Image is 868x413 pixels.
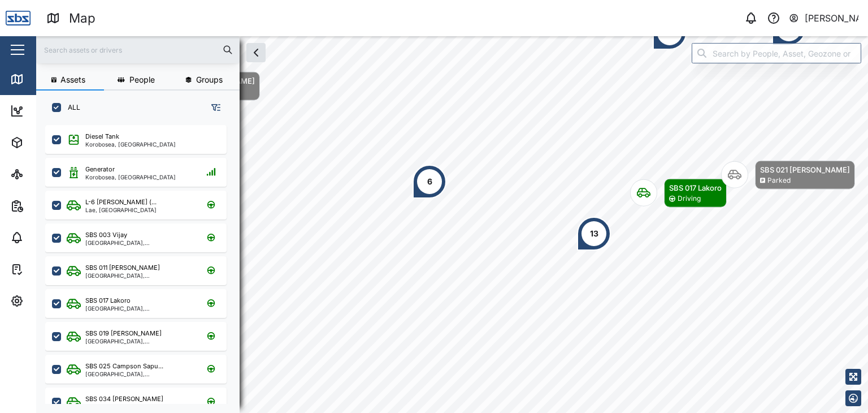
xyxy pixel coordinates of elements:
[85,371,193,377] div: [GEOGRAPHIC_DATA], [GEOGRAPHIC_DATA]
[805,11,859,25] div: [PERSON_NAME]
[29,263,60,276] div: Tasks
[85,306,193,311] div: [GEOGRAPHIC_DATA], [GEOGRAPHIC_DATA]
[760,164,850,175] div: SBS 021 [PERSON_NAME]
[85,273,193,278] div: [GEOGRAPHIC_DATA], [GEOGRAPHIC_DATA]
[85,296,131,306] div: SBS 017 Lakoro
[29,105,80,117] div: Dashboard
[129,76,155,84] span: People
[767,175,791,186] div: Parked
[85,197,157,207] div: L-6 [PERSON_NAME] (...
[29,136,64,149] div: Assets
[630,179,727,208] div: Map marker
[85,165,115,174] div: Generator
[85,338,193,344] div: [GEOGRAPHIC_DATA], [GEOGRAPHIC_DATA]
[788,10,859,26] button: [PERSON_NAME]
[69,8,96,28] div: Map
[61,103,80,112] label: ALL
[692,43,861,63] input: Search by People, Asset, Geozone or Place
[577,217,611,251] div: Map marker
[85,394,163,404] div: SBS 034 [PERSON_NAME]
[85,132,119,141] div: Diesel Tank
[29,168,57,180] div: Sites
[85,329,162,338] div: SBS 019 [PERSON_NAME]
[721,161,855,190] div: Map marker
[36,36,868,413] canvas: Map
[45,121,239,404] div: grid
[85,263,160,273] div: SBS 011 [PERSON_NAME]
[196,76,223,84] span: Groups
[85,141,176,147] div: Korobosea, [GEOGRAPHIC_DATA]
[85,240,193,246] div: [GEOGRAPHIC_DATA], [GEOGRAPHIC_DATA]
[678,193,701,204] div: Driving
[590,227,598,240] div: 13
[85,230,127,240] div: SBS 003 Vijay
[43,41,233,58] input: Search assets or drivers
[85,362,163,371] div: SBS 025 Campson Sapu...
[413,165,446,199] div: Map marker
[85,174,176,180] div: Korobosea, [GEOGRAPHIC_DATA]
[669,182,722,193] div: SBS 017 Lakoro
[6,6,31,31] img: Main Logo
[85,207,157,213] div: Lae, [GEOGRAPHIC_DATA]
[29,231,64,244] div: Alarms
[60,76,85,84] span: Assets
[29,73,55,85] div: Map
[29,295,70,307] div: Settings
[29,200,68,212] div: Reports
[427,175,432,188] div: 6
